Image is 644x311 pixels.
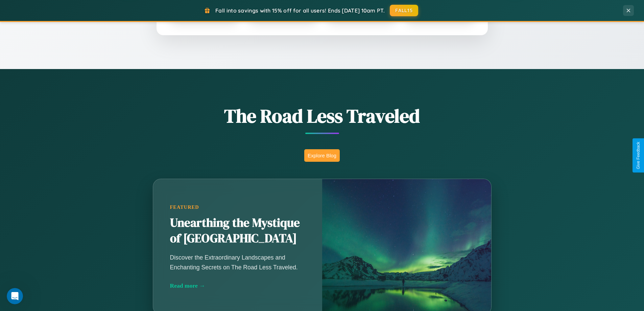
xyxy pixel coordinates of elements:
div: Featured [170,204,305,210]
div: Read more → [170,282,305,289]
h1: The Road Less Traveled [119,103,525,129]
span: Fall into savings with 15% off for all users! Ends [DATE] 10am PT. [215,7,385,14]
div: Give Feedback [636,142,641,169]
iframe: Intercom live chat [7,288,23,304]
button: Explore Blog [304,149,340,162]
h2: Unearthing the Mystique of [GEOGRAPHIC_DATA] [170,215,305,246]
button: FALL15 [390,5,418,16]
p: Discover the Extraordinary Landscapes and Enchanting Secrets on The Road Less Traveled. [170,253,305,272]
